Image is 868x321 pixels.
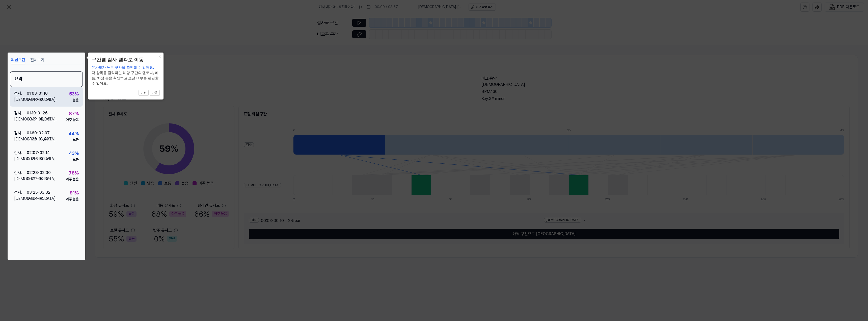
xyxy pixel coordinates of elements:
div: 02:07 - 02:14 [27,150,50,156]
div: [DEMOGRAPHIC_DATA] . [14,195,27,202]
div: 검사 . [14,130,27,136]
div: 01:03 - 01:10 [27,90,48,96]
div: [DEMOGRAPHIC_DATA] . [14,96,27,103]
header: 구간별 검사 결과로 이동 [92,56,160,64]
div: 53 % [69,90,79,98]
div: 아주 높음 [66,177,79,182]
button: 다음 [150,90,160,96]
div: 43 % [69,150,79,157]
div: 각 항목을 클릭하면 해당 구간의 멜로디, 리듬, 화성 등을 확인하고 표절 여부를 판단할 수 있어요. [92,65,160,86]
div: [DEMOGRAPHIC_DATA] . [14,136,27,142]
div: 78 % [69,169,79,177]
div: 검사 . [14,150,27,156]
div: 보통 [73,137,79,142]
div: 00:31 - 00:39 [27,116,50,122]
button: 의심구간 [11,56,25,64]
div: 03:25 - 03:32 [27,189,50,195]
div: 87 % [69,110,79,117]
div: 아주 높음 [66,117,79,122]
div: 검사 . [14,189,27,195]
div: 00:24 - 00:31 [27,195,49,202]
div: 91 % [70,189,79,197]
button: Close [155,53,164,60]
div: 01:60 - 02:07 [27,130,50,136]
div: [DEMOGRAPHIC_DATA] . [14,116,27,122]
div: 검사 . [14,170,27,176]
div: 검사 . [14,110,27,116]
div: [DEMOGRAPHIC_DATA] . [14,156,27,162]
span: 유사도가 높은 구간을 확인할 수 있어요. [92,65,154,69]
div: 00:46 - 00:54 [27,96,50,103]
div: 02:23 - 02:30 [27,170,51,176]
div: 44 % [69,130,79,137]
div: 보통 [73,157,79,162]
div: 높음 [73,98,79,103]
button: 전체보기 [30,56,44,64]
div: 요약 [10,71,83,87]
div: 아주 높음 [66,197,79,202]
div: 01:36 - 01:43 [27,136,49,142]
div: 01:19 - 01:26 [27,110,48,116]
div: [DEMOGRAPHIC_DATA] . [14,176,27,182]
div: 검사 . [14,90,27,96]
button: 이전 [139,90,149,96]
div: 00:46 - 00:54 [27,156,50,162]
div: 00:31 - 00:39 [27,176,50,182]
